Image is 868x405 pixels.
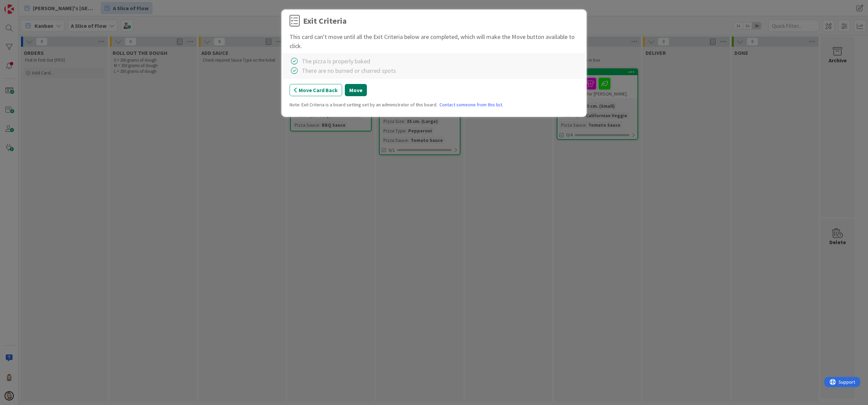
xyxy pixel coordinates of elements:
div: The pizza is properly baked [302,57,370,66]
button: Move [345,84,367,96]
div: This card can't move until all the Exit Criteria below are completed, which will make the Move bu... [290,32,578,50]
div: Exit Criteria [303,15,347,27]
div: There are no burned or charred spots [302,66,396,75]
span: Support [14,1,31,9]
a: Contact someone from this list. [439,101,503,108]
button: Move Card Back [290,84,342,96]
div: Note: Exit Criteria is a board setting set by an administrator of this board. [290,101,578,108]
